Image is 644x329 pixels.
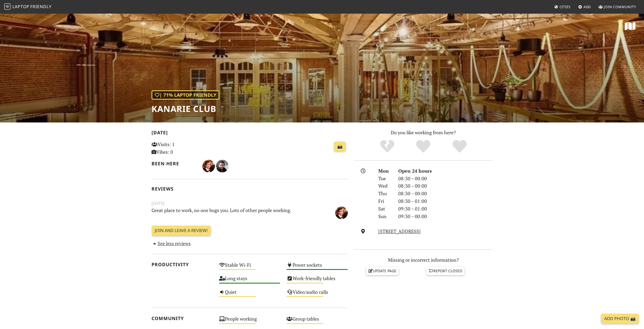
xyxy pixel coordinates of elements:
[395,205,496,213] div: 09:30 – 01:00
[601,314,639,324] a: Add Photo 📸
[354,256,492,264] p: Missing or incorrect information?
[152,161,196,166] h2: Been here
[596,2,638,12] a: Join Community
[152,316,213,321] h2: Community
[152,141,213,156] p: Visits: 1 Vibes: 0
[216,288,284,301] div: Quiet
[395,190,496,197] div: 08:30 – 00:00
[583,4,591,9] span: Add
[216,162,229,169] span: Gabriel Leal Balzan
[216,315,284,328] div: People working
[202,160,215,172] img: 3144-alec.jpg
[375,167,395,175] div: Mon
[375,182,395,190] div: Wed
[335,207,348,219] img: 3144-alec.jpg
[152,226,211,236] a: Join and leave a review!
[395,213,496,220] div: 09:30 – 00:00
[216,274,284,287] div: Long stays
[4,2,52,12] a: LaptopFriendly LaptopFriendly
[283,288,351,301] div: Video/audio calls
[375,205,395,213] div: Sat
[283,315,351,328] div: Group tables
[283,274,351,287] div: Work-friendly tables
[369,139,405,154] div: No
[354,129,492,136] p: Do you like working from here?
[335,209,348,215] span: Alec Scicchitano
[4,3,11,10] img: LaptopFriendly
[604,4,636,9] span: Join Community
[395,175,496,182] div: 08:30 – 00:00
[375,190,395,197] div: Thu
[366,267,399,275] a: Update page
[216,160,229,172] img: 3083-gabriel.jpg
[152,262,213,267] h2: Productivity
[375,197,395,205] div: Fri
[152,240,191,246] a: See less reviews
[441,139,478,154] div: Definitely!
[395,182,496,190] div: 08:30 – 00:00
[576,2,593,12] a: Add
[12,4,29,9] span: Laptop
[395,197,496,205] div: 08:30 – 01:00
[216,261,284,274] div: Stable Wi-Fi
[283,261,351,274] div: Power sockets
[152,130,348,137] h2: [DATE]
[152,186,348,192] h2: Reviews
[152,90,219,100] div: | 71% Laptop Friendly
[552,2,573,12] a: Cities
[395,167,496,175] div: Open 24 hours
[375,175,395,182] div: Tue
[560,4,571,9] span: Cities
[405,139,441,154] div: Yes
[375,213,395,220] div: Sun
[426,267,464,275] a: Report closed
[152,104,219,114] h1: Kanarie Club
[202,162,216,169] span: Alec Scicchitano
[378,228,421,234] a: [STREET_ADDRESS]
[30,4,51,9] span: Friendly
[148,200,351,207] small: [DATE]
[334,142,346,152] a: 📸
[148,207,317,218] p: Great place to work, no one bugs you. Lots of other people working.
